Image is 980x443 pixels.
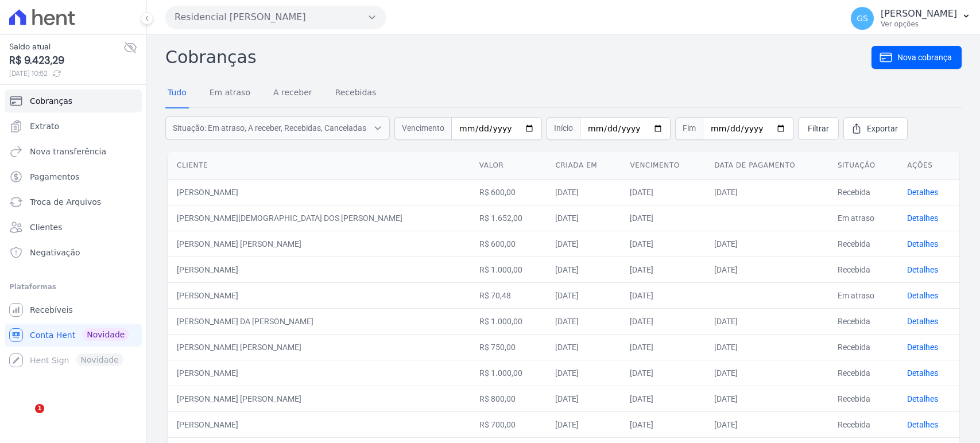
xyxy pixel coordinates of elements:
[621,308,705,334] td: [DATE]
[9,68,123,79] span: [DATE] 10:52
[907,317,938,326] a: Detalhes
[470,334,547,360] td: R$ 750,00
[621,179,705,205] td: [DATE]
[546,257,621,282] td: [DATE]
[621,386,705,411] td: [DATE]
[168,151,470,180] th: Cliente
[907,188,938,197] a: Detalhes
[705,411,828,437] td: [DATE]
[165,44,871,70] h2: Cobranças
[675,117,703,140] span: Fim
[705,257,828,282] td: [DATE]
[705,179,828,205] td: [DATE]
[165,6,386,29] button: Residencial [PERSON_NAME]
[621,282,705,308] td: [DATE]
[5,298,142,321] a: Recebíveis
[333,79,379,108] a: Recebidas
[30,121,59,132] span: Extrato
[907,343,938,352] a: Detalhes
[5,191,142,213] a: Troca de Arquivos
[470,386,547,411] td: R$ 800,00
[621,257,705,282] td: [DATE]
[705,360,828,386] td: [DATE]
[470,179,547,205] td: R$ 600,00
[828,308,898,334] td: Recebida
[828,179,898,205] td: Recebida
[907,239,938,248] a: Detalhes
[9,53,123,68] span: R$ 9.423,29
[705,231,828,257] td: [DATE]
[470,360,547,386] td: R$ 1.000,00
[621,151,705,180] th: Vencimento
[871,46,962,69] a: Nova cobrança
[705,308,828,334] td: [DATE]
[621,231,705,257] td: [DATE]
[828,257,898,282] td: Recebida
[621,411,705,437] td: [DATE]
[897,52,952,63] span: Nova cobrança
[168,360,470,386] td: [PERSON_NAME]
[5,140,142,163] a: Nova transferência
[828,334,898,360] td: Recebida
[82,328,129,341] span: Novidade
[705,334,828,360] td: [DATE]
[705,151,828,180] th: Data de pagamento
[621,334,705,360] td: [DATE]
[5,324,142,347] a: Conta Hent Novidade
[470,205,547,231] td: R$ 1.652,00
[828,282,898,308] td: Em atraso
[470,308,547,334] td: R$ 1.000,00
[828,386,898,411] td: Recebida
[30,95,72,107] span: Cobranças
[173,122,366,134] span: Situação: Em atraso, A receber, Recebidas, Canceladas
[547,117,580,140] span: Início
[30,329,75,341] span: Conta Hent
[470,231,547,257] td: R$ 600,00
[168,334,470,360] td: [PERSON_NAME] [PERSON_NAME]
[30,222,62,233] span: Clientes
[828,360,898,386] td: Recebida
[168,411,470,437] td: [PERSON_NAME]
[546,179,621,205] td: [DATE]
[907,394,938,403] a: Detalhes
[207,79,253,108] a: Em atraso
[168,257,470,282] td: [PERSON_NAME]
[546,386,621,411] td: [DATE]
[546,205,621,231] td: [DATE]
[808,123,829,134] span: Filtrar
[30,171,79,182] span: Pagamentos
[30,304,73,316] span: Recebíveis
[9,280,137,294] div: Plataformas
[165,79,189,108] a: Tudo
[907,265,938,274] a: Detalhes
[30,247,80,258] span: Negativação
[798,117,839,140] a: Filtrar
[30,146,106,157] span: Nova transferência
[907,291,938,300] a: Detalhes
[546,360,621,386] td: [DATE]
[898,151,959,180] th: Ações
[168,308,470,334] td: [PERSON_NAME] DA [PERSON_NAME]
[35,404,44,413] span: 1
[470,411,547,437] td: R$ 700,00
[546,411,621,437] td: [DATE]
[394,117,451,140] span: Vencimento
[470,282,547,308] td: R$ 70,48
[9,41,123,53] span: Saldo atual
[5,165,142,188] a: Pagamentos
[5,90,142,112] a: Cobranças
[907,213,938,223] a: Detalhes
[546,231,621,257] td: [DATE]
[546,334,621,360] td: [DATE]
[907,368,938,378] a: Detalhes
[546,308,621,334] td: [DATE]
[857,14,868,22] span: GS
[168,282,470,308] td: [PERSON_NAME]
[5,241,142,264] a: Negativação
[843,117,908,140] a: Exportar
[9,90,137,372] nav: Sidebar
[842,2,980,34] button: GS [PERSON_NAME] Ver opções
[828,205,898,231] td: Em atraso
[828,411,898,437] td: Recebida
[828,231,898,257] td: Recebida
